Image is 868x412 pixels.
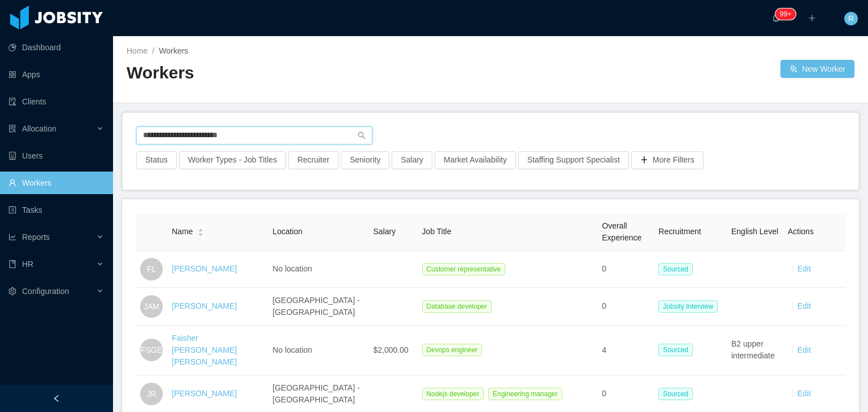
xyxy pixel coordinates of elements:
[797,389,811,398] a: Edit
[658,264,697,273] a: Sourced
[658,388,693,400] span: Sourced
[8,287,16,295] i: icon: setting
[179,151,286,169] button: Worker Types - Job Titles
[374,345,409,354] span: $2,000.00
[197,227,204,235] div: Sort
[8,172,104,194] a: icon: userWorkers
[422,227,452,236] span: Job Title
[797,345,811,354] a: Edit
[268,326,368,375] td: No location
[658,345,697,354] a: Sourced
[172,334,237,366] a: Faisher [PERSON_NAME] [PERSON_NAME]
[788,227,814,236] span: Actions
[597,288,654,326] td: 0
[172,264,237,273] a: [PERSON_NAME]
[172,389,237,398] a: [PERSON_NAME]
[727,326,783,375] td: B2 upper intermediate
[658,300,718,313] span: Jobsity Interview
[8,144,104,167] a: icon: robotUsers
[435,151,516,169] button: Market Availability
[22,233,50,242] span: Reports
[8,125,16,133] i: icon: solution
[775,8,796,20] sup: 240
[422,388,484,400] span: Nodejs developer
[808,14,816,22] i: icon: plus
[658,344,693,356] span: Sourced
[731,227,778,236] span: English Level
[358,132,366,139] i: icon: search
[159,46,188,55] span: Workers
[146,383,156,405] span: JR
[658,301,722,310] a: Jobsity Interview
[8,90,104,113] a: icon: auditClients
[268,251,368,288] td: No location
[22,260,33,269] span: HR
[658,263,693,275] span: Sourced
[136,151,177,169] button: Status
[8,63,104,86] a: icon: appstoreApps
[597,251,654,288] td: 0
[288,151,338,169] button: Recruiter
[141,339,162,361] span: FSGE
[597,326,654,375] td: 4
[22,124,57,133] span: Allocation
[602,221,641,242] span: Overall Experience
[198,231,204,235] i: icon: caret-down
[422,344,483,356] span: Devops engineer
[488,388,562,400] span: Engineering manager
[797,301,811,310] a: Edit
[631,151,704,169] button: icon: plusMore Filters
[848,12,854,25] span: R
[341,151,389,169] button: Seniority
[422,300,492,313] span: Database developer
[127,46,147,55] a: Home
[198,227,204,231] i: icon: caret-up
[392,151,432,169] button: Salary
[8,260,16,268] i: icon: book
[797,264,811,273] a: Edit
[658,389,697,398] a: Sourced
[8,199,104,221] a: icon: profileTasks
[172,226,193,238] span: Name
[22,287,69,296] span: Configuration
[780,60,854,78] button: icon: usergroup-addNew Worker
[147,258,156,280] span: FL
[8,233,16,241] i: icon: line-chart
[422,263,505,275] span: Customer representative
[518,151,629,169] button: Staffing Support Specialist
[374,227,396,236] span: Salary
[127,62,491,85] h2: Workers
[152,46,154,55] span: /
[172,301,237,310] a: [PERSON_NAME]
[8,36,104,59] a: icon: pie-chartDashboard
[772,14,780,22] i: icon: bell
[144,295,159,318] span: JAM
[272,227,302,236] span: Location
[658,227,701,236] span: Recruitment
[268,288,368,326] td: [GEOGRAPHIC_DATA] - [GEOGRAPHIC_DATA]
